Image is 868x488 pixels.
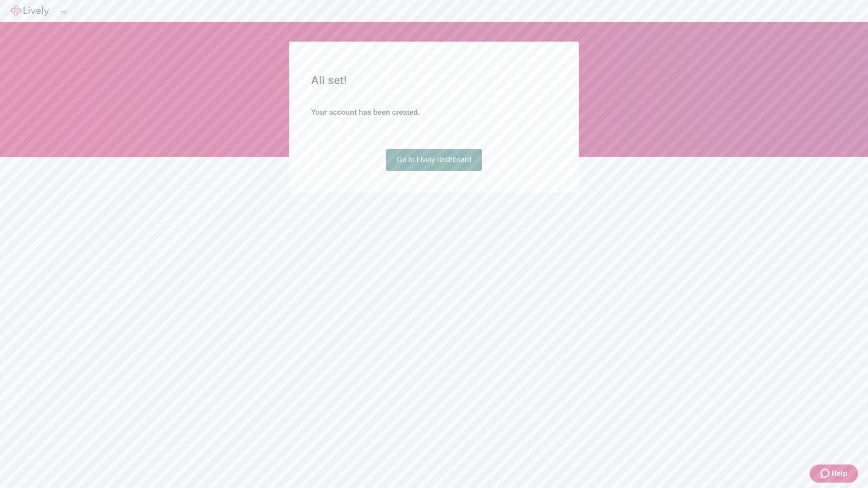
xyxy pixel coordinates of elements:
[311,107,557,118] h4: Your account has been created.
[386,149,482,171] a: Go to Lively dashboard
[11,5,49,16] img: Lively
[60,11,67,14] button: Log out
[311,72,557,89] h2: All set!
[821,468,831,479] svg: Zendesk support icon
[831,468,847,479] span: Help
[810,465,858,483] button: Zendesk support iconHelp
